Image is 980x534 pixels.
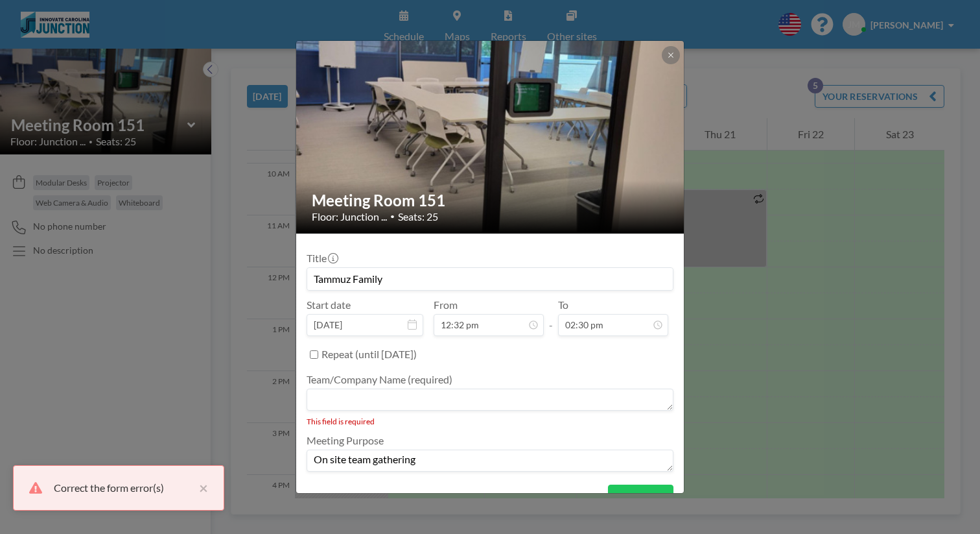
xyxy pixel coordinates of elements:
[192,480,208,496] button: close
[54,480,192,496] div: Correct the form error(s)
[307,252,337,265] label: Title
[312,191,670,210] h2: Meeting Room 151
[321,348,417,361] label: Repeat (until [DATE])
[390,212,395,221] span: •
[307,434,384,447] label: Meeting Purpose
[608,485,673,507] button: BOOK NOW
[307,268,673,290] input: Jon's reservation
[558,298,568,311] label: To
[398,210,438,223] span: Seats: 25
[434,298,458,311] label: From
[307,417,673,426] div: This field is required
[312,210,387,223] span: Floor: Junction ...
[307,298,351,311] label: Start date
[296,40,685,235] img: 537.jpg
[307,373,452,386] label: Team/Company Name (required)
[549,303,553,332] span: -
